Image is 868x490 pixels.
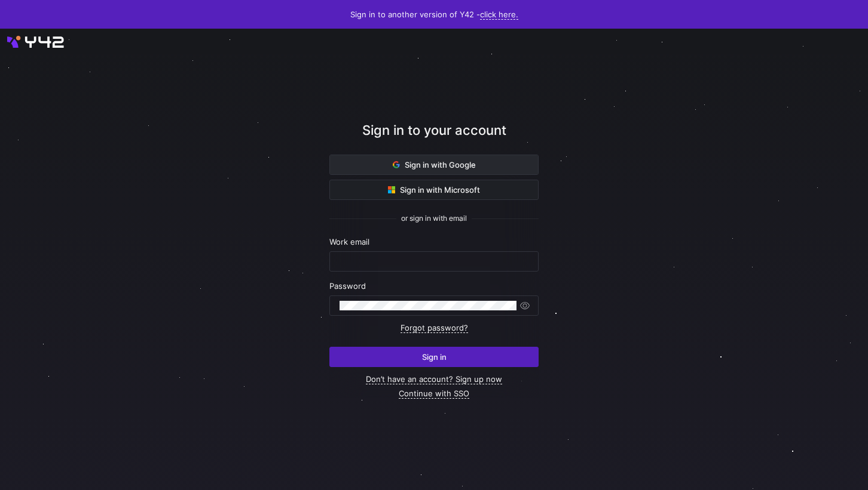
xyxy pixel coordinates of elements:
[329,237,369,246] span: Work email
[399,389,469,399] a: Continue with SSO
[329,281,366,291] span: Password
[393,160,476,170] span: Sign in with Google
[480,10,518,20] a: click here.
[329,347,539,367] button: Sign in
[401,214,467,223] span: or sign in with email
[366,374,502,384] a: Don’t have an account? Sign up now
[329,155,539,175] button: Sign in with Google
[329,180,539,200] button: Sign in with Microsoft
[401,323,468,333] a: Forgot password?
[329,121,539,155] div: Sign in to your account
[388,185,480,195] span: Sign in with Microsoft
[422,352,447,362] span: Sign in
